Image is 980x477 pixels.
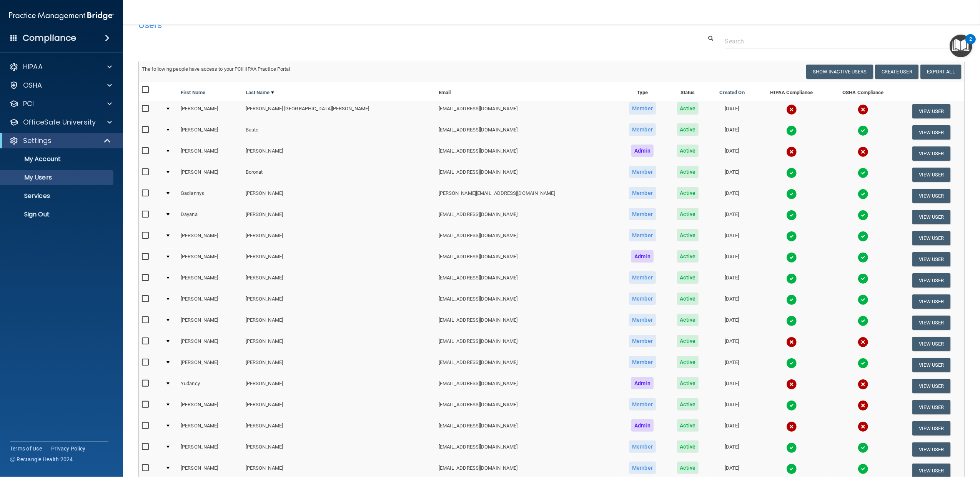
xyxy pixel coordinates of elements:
td: [EMAIL_ADDRESS][DOMAIN_NAME] [436,228,618,249]
img: tick.e7d51cea.svg [858,316,869,326]
h4: Compliance [23,33,76,43]
span: Admin [631,250,654,263]
span: Active [677,250,699,263]
button: View User [912,231,950,245]
p: OfficeSafe University [23,118,96,127]
button: View User [912,421,950,435]
td: [PERSON_NAME] [243,249,436,270]
button: View User [912,146,950,161]
td: [PERSON_NAME] [178,249,243,270]
span: Member [629,462,656,474]
span: Admin [631,145,654,157]
td: [PERSON_NAME] [178,418,243,439]
td: [DATE] [709,270,755,291]
button: Open Resource Center, 2 new notifications [950,35,972,57]
img: cross.ca9f0e7f.svg [786,337,797,347]
span: Active [677,293,699,305]
a: OfficeSafe University [9,118,112,127]
img: tick.e7d51cea.svg [858,358,869,369]
span: Member [629,187,656,199]
img: tick.e7d51cea.svg [786,125,797,136]
th: Type [618,82,667,101]
td: [EMAIL_ADDRESS][DOMAIN_NAME] [436,397,618,418]
td: [DATE] [709,312,755,333]
td: [DATE] [709,101,755,122]
a: First Name [181,88,205,97]
td: [DATE] [709,439,755,460]
button: Create User [875,65,918,79]
img: tick.e7d51cea.svg [858,273,869,284]
td: [EMAIL_ADDRESS][DOMAIN_NAME] [436,101,618,122]
td: [EMAIL_ADDRESS][DOMAIN_NAME] [436,376,618,397]
td: [PERSON_NAME][EMAIL_ADDRESS][DOMAIN_NAME] [436,185,618,206]
iframe: Drift Widget Chat Controller [847,423,971,453]
button: View User [912,337,950,351]
td: [DATE] [709,249,755,270]
td: [EMAIL_ADDRESS][DOMAIN_NAME] [436,291,618,312]
td: [PERSON_NAME] [243,206,436,228]
span: Member [629,102,656,115]
td: [EMAIL_ADDRESS][DOMAIN_NAME] [436,270,618,291]
p: My Users [5,174,110,181]
p: My Account [5,155,110,163]
p: Settings [23,136,52,145]
span: Active [677,166,699,178]
span: Active [677,271,699,284]
td: [PERSON_NAME] [178,270,243,291]
a: Export All [920,65,961,79]
td: [PERSON_NAME] [178,312,243,333]
td: [PERSON_NAME] [243,439,436,460]
button: View User [912,379,950,393]
span: Member [629,166,656,178]
button: View User [912,294,950,309]
img: tick.e7d51cea.svg [858,464,869,474]
img: PMB logo [9,8,114,23]
td: [EMAIL_ADDRESS][DOMAIN_NAME] [436,354,618,376]
td: [PERSON_NAME] [243,228,436,249]
p: HIPAA [23,62,43,71]
span: Member [629,293,656,305]
img: tick.e7d51cea.svg [858,189,869,199]
input: Search [725,34,959,48]
td: [PERSON_NAME] [243,291,436,312]
img: tick.e7d51cea.svg [786,294,797,305]
td: Baute [243,122,436,143]
img: tick.e7d51cea.svg [786,400,797,411]
button: View User [912,104,950,118]
a: Terms of Use [10,445,42,452]
button: View User [912,316,950,330]
img: tick.e7d51cea.svg [786,231,797,242]
td: [DATE] [709,397,755,418]
td: [EMAIL_ADDRESS][DOMAIN_NAME] [436,164,618,185]
button: View User [912,252,950,266]
img: cross.ca9f0e7f.svg [858,421,869,432]
img: tick.e7d51cea.svg [786,168,797,178]
td: [PERSON_NAME] [178,397,243,418]
a: Created On [719,88,745,97]
span: Admin [631,377,654,389]
a: PCI [9,99,112,108]
button: View User [912,125,950,140]
td: [PERSON_NAME] [243,418,436,439]
span: Active [677,229,699,241]
td: Boronat [243,164,436,185]
td: [PERSON_NAME] [243,312,436,333]
span: Active [677,335,699,347]
td: [EMAIL_ADDRESS][DOMAIN_NAME] [436,418,618,439]
p: Sign Out [5,211,110,218]
td: [EMAIL_ADDRESS][DOMAIN_NAME] [436,206,618,228]
span: Member [629,440,656,453]
td: [PERSON_NAME] [243,397,436,418]
img: tick.e7d51cea.svg [786,189,797,199]
a: Privacy Policy [51,445,86,452]
img: cross.ca9f0e7f.svg [858,379,869,390]
span: Active [677,356,699,368]
td: [DATE] [709,376,755,397]
td: [PERSON_NAME] [178,143,243,164]
button: View User [912,273,950,288]
td: [DATE] [709,228,755,249]
td: Dayana [178,206,243,228]
td: [PERSON_NAME] [178,291,243,312]
span: Member [629,229,656,241]
th: OSHA Compliance [828,82,898,101]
